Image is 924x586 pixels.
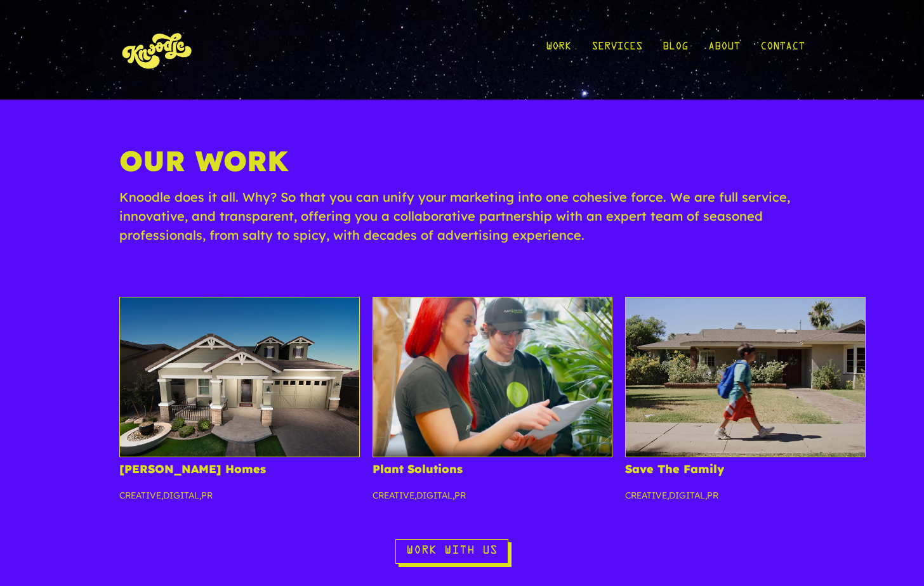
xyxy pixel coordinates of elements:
[416,490,452,501] a: Digital
[201,490,213,501] a: PR
[373,488,613,512] p: , ,
[373,490,414,501] a: Creative
[373,462,463,476] a: Plant Solutions
[119,188,805,257] p: Knoodle does it all. Why? So that you can unify your marketing into one cohesive force. We are fu...
[119,20,195,79] img: KnoLogo(yellow)
[625,490,667,501] a: Creative
[708,20,740,79] a: About
[546,20,571,79] a: Work
[119,490,161,501] a: Creative
[669,490,705,501] a: Digital
[663,20,688,79] a: Blog
[760,20,805,79] a: Contact
[707,490,718,501] a: PR
[163,490,199,501] a: Digital
[454,490,466,501] a: PR
[625,462,724,476] a: Save The Family
[119,462,266,476] a: [PERSON_NAME] Homes
[395,539,508,564] a: Work With Us
[591,20,642,79] a: Services
[625,488,866,512] p: , ,
[119,488,360,512] p: , ,
[119,144,805,188] h1: Our Work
